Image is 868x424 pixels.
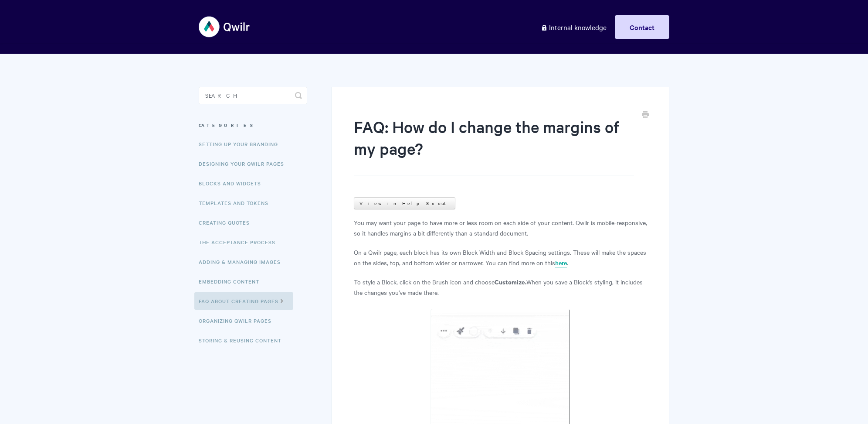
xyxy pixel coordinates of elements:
[354,116,634,175] h1: FAQ: How do I change the margins of my page?
[199,253,287,270] a: Adding & Managing Images
[194,292,293,310] a: FAQ About Creating Pages
[199,10,251,43] img: Qwilr Help Center
[534,15,613,39] a: Internal knowledge
[199,155,291,172] a: Designing Your Qwilr Pages
[354,197,455,209] a: View in Help Scout
[199,174,268,192] a: Blocks and Widgets
[199,117,307,133] h3: Categories
[199,87,307,104] input: Search
[199,194,275,212] a: Templates and Tokens
[354,277,647,297] p: To style a Block, click on the Brush icon and choose When you save a Block's styling, it includes...
[354,247,647,268] p: On a Qwilr page, each block has its own Block Width and Block Spacing settings. These will make t...
[199,332,288,349] a: Storing & Reusing Content
[199,135,285,153] a: Setting up your Branding
[495,277,526,286] b: Customize.
[555,258,567,268] a: here
[354,217,647,238] p: You may want your page to have more or less room on each side of your content. Qwilr is mobile-re...
[199,312,278,329] a: Organizing Qwilr Pages
[615,15,669,39] a: Contact
[199,233,282,251] a: The Acceptance Process
[642,110,649,120] a: Print this Article
[199,214,256,231] a: Creating Quotes
[199,273,266,290] a: Embedding Content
